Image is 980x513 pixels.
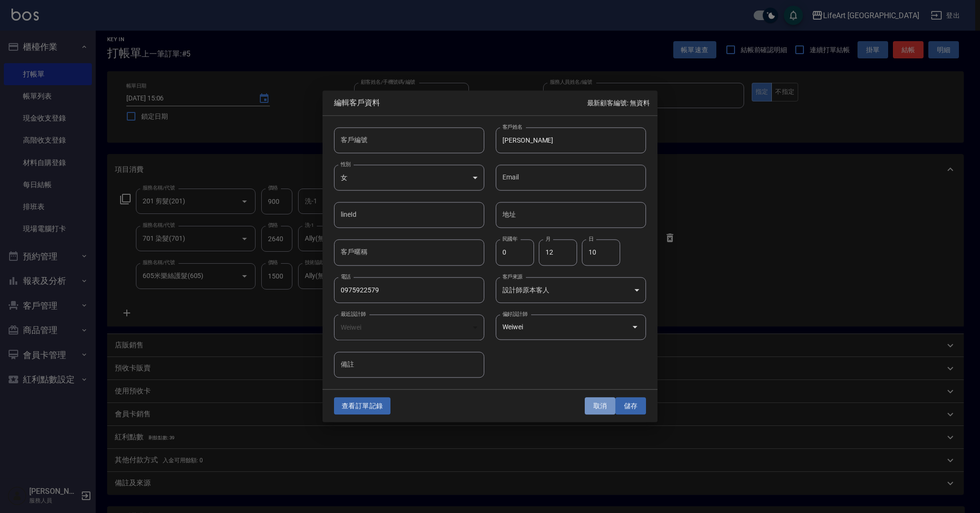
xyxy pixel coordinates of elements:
[627,320,643,335] button: Open
[341,310,366,317] label: 最近設計師
[341,160,351,167] label: 性別
[496,277,646,303] div: 設計師原本客人
[546,235,550,243] label: 月
[502,273,523,280] label: 客戶來源
[502,235,517,243] label: 民國年
[502,123,523,130] label: 客戶姓名
[587,98,650,108] p: 最新顧客編號: 無資料
[585,397,615,415] button: 取消
[589,235,593,243] label: 日
[341,273,351,280] label: 電話
[615,397,646,415] button: 儲存
[502,310,527,317] label: 偏好設計師
[334,314,484,340] div: Weiwei
[334,98,587,108] span: 編輯客戶資料
[334,397,390,415] button: 查看訂單記錄
[334,165,484,190] div: 女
